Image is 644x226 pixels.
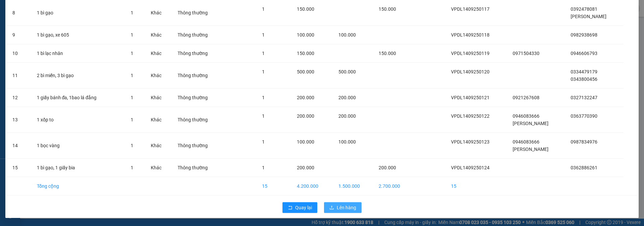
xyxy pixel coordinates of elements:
[451,32,490,38] span: VPDL1409250118
[7,159,31,177] td: 15
[571,113,597,119] span: 0363770390
[31,26,125,44] td: 1 bì gạo, xe 605
[257,177,292,195] td: 15
[338,69,356,74] span: 500.000
[451,69,490,74] span: VPDL1409250120
[7,26,31,44] td: 9
[31,107,125,133] td: 1 xốp to
[131,10,133,15] span: 1
[571,139,597,145] span: 0987834976
[451,51,490,56] span: VPDL1409250119
[172,107,223,133] td: Thông thường
[282,202,317,213] button: rollbackQuay lại
[297,32,314,38] span: 100.000
[288,205,293,211] span: rollback
[31,159,125,177] td: 1 bì gạo, 1 giấy bia
[297,95,314,100] span: 200.000
[145,63,172,89] td: Khác
[131,165,133,170] span: 1
[297,113,314,119] span: 200.000
[7,89,31,107] td: 12
[262,95,265,100] span: 1
[145,89,172,107] td: Khác
[295,204,312,211] span: Quay lại
[262,165,265,170] span: 1
[262,139,265,145] span: 1
[338,113,356,119] span: 200.000
[31,44,125,63] td: 1 bì lạc nhân
[31,133,125,159] td: 1 bọc vàng
[7,44,31,63] td: 10
[31,177,125,195] td: Tổng cộng
[7,107,31,133] td: 13
[31,89,125,107] td: 1 giấy bánh đa, 1bao lá đắng
[451,139,490,145] span: VPDL1409250123
[172,89,223,107] td: Thông thường
[172,26,223,44] td: Thông thường
[131,143,133,148] span: 1
[446,177,507,195] td: 15
[131,73,133,78] span: 1
[513,113,539,119] span: 0946083666
[513,139,539,145] span: 0946083666
[172,133,223,159] td: Thông thường
[131,95,133,100] span: 1
[571,69,597,74] span: 0334479179
[262,32,265,38] span: 1
[297,165,314,170] span: 200.000
[7,133,31,159] td: 14
[7,63,31,89] td: 11
[262,6,265,12] span: 1
[172,44,223,63] td: Thông thường
[571,95,597,100] span: 0327132247
[333,177,373,195] td: 1.500.000
[379,51,396,56] span: 150.000
[338,95,356,100] span: 200.000
[379,165,396,170] span: 200.000
[513,147,549,152] span: [PERSON_NAME]
[262,69,265,74] span: 1
[571,6,597,12] span: 0392478081
[145,159,172,177] td: Khác
[131,51,133,56] span: 1
[571,14,606,19] span: [PERSON_NAME]
[297,51,314,56] span: 150.000
[297,69,314,74] span: 500.000
[172,159,223,177] td: Thông thường
[262,51,265,56] span: 1
[451,165,490,170] span: VPDL1409250124
[379,6,396,12] span: 150.000
[513,95,539,100] span: 0921267608
[451,113,490,119] span: VPDL1409250122
[131,32,133,38] span: 1
[292,177,333,195] td: 4.200.000
[145,133,172,159] td: Khác
[571,51,597,56] span: 0946606793
[451,95,490,100] span: VPDL1409250121
[324,202,362,213] button: uploadLên hàng
[297,139,314,145] span: 100.000
[338,139,356,145] span: 100.000
[338,32,356,38] span: 100.000
[571,32,597,38] span: 0982938698
[145,107,172,133] td: Khác
[571,165,597,170] span: 0362886261
[451,6,490,12] span: VPDL1409250117
[373,177,413,195] td: 2.700.000
[145,26,172,44] td: Khác
[145,44,172,63] td: Khác
[513,51,539,56] span: 0971504330
[172,63,223,89] td: Thông thường
[262,113,265,119] span: 1
[513,121,549,126] span: [PERSON_NAME]
[571,76,597,82] span: 0343800456
[337,204,356,211] span: Lên hàng
[297,6,314,12] span: 150.000
[329,205,334,211] span: upload
[31,63,125,89] td: 2 bì miến, 3 bì gạo
[131,117,133,122] span: 1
